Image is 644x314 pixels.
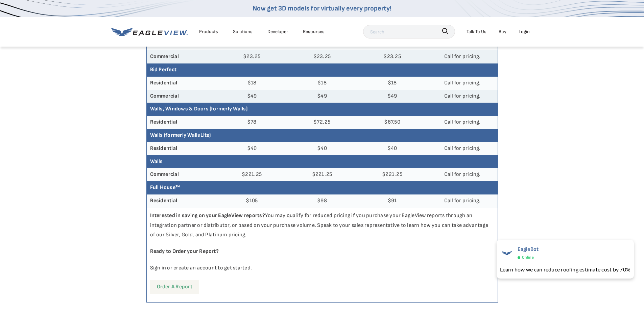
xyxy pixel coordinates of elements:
[217,77,287,90] td: $18
[287,116,357,129] td: $72.25
[253,4,391,12] a: Now get 3D models for virtually every property!
[217,90,287,103] td: $49
[147,155,498,168] th: Walls
[147,63,498,77] th: Bid Perfect
[267,27,288,36] a: Developer
[217,50,287,63] td: $23.25
[287,50,357,63] td: $23.25
[357,142,427,155] td: $40
[522,254,534,261] span: Online
[427,77,498,90] td: Call for pricing.
[357,194,427,208] td: $91
[147,142,217,155] th: Residential
[427,168,498,181] td: Call for pricing.
[357,77,427,90] td: $18
[287,77,357,90] td: $18
[500,246,514,260] img: EagleBot
[357,90,427,103] td: $49
[150,280,199,294] a: Order a report
[147,168,217,181] th: Commercial
[427,142,498,155] td: Call for pricing.
[287,90,357,103] td: $49
[518,246,539,253] span: EagleBot
[147,116,217,129] th: Residential
[427,116,498,129] td: Call for pricing.
[500,265,630,273] div: Learn how we can reduce roofing estimate cost by 70%
[357,116,427,129] td: $67.50
[199,27,218,36] div: Products
[363,25,455,38] input: Search
[217,142,287,155] td: $40
[217,116,287,129] td: $78
[147,90,217,103] th: Commercial
[150,212,265,219] strong: Interested in saving on your EagleView reports?
[303,27,325,36] div: Resources
[147,77,217,90] th: Residential
[519,27,530,36] div: Login
[357,168,427,181] td: $221.25
[357,50,427,63] td: $23.25
[147,181,498,194] th: Full House™
[150,248,219,255] strong: Ready to Order your Report?
[287,168,357,181] td: $221.25
[217,168,287,181] td: $221.25
[147,103,498,116] th: Walls, Windows & Doors (formerly Walls)
[287,142,357,155] td: $40
[147,260,498,277] p: Sign in or create an account to get started.
[147,50,217,63] th: Commercial
[427,50,498,63] td: Call for pricing.
[147,129,498,142] th: Walls (formerly WallsLite)
[467,27,486,36] div: Talk To Us
[233,27,253,36] div: Solutions
[427,90,498,103] td: Call for pricing.
[147,194,217,208] th: Residential
[427,194,498,208] td: Call for pricing.
[499,27,506,36] a: Buy
[217,194,287,208] td: $105
[147,208,498,243] p: You may qualify for reduced pricing if you purchase your EagleView reports through an integration...
[287,194,357,208] td: $98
